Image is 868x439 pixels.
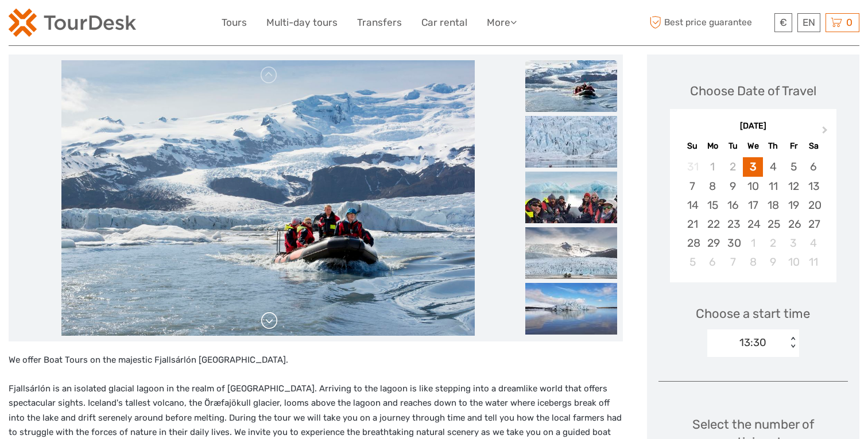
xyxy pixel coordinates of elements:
div: Choose Wednesday, September 10th, 2025 [743,177,763,196]
div: EN [797,13,820,32]
div: Choose Tuesday, September 30th, 2025 [723,234,743,252]
span: 0 [844,17,854,28]
img: 6217feec89a44edd959e02bcf62da7ba_main_slider.jpg [61,60,475,336]
div: Not available Tuesday, September 2nd, 2025 [723,157,743,176]
div: Choose Monday, September 22nd, 2025 [703,215,723,234]
div: Choose Friday, September 26th, 2025 [784,215,804,234]
div: Choose Sunday, September 7th, 2025 [683,177,703,196]
div: Choose Friday, September 12th, 2025 [784,177,804,196]
div: Choose Wednesday, September 24th, 2025 [743,215,763,234]
div: Choose Sunday, September 21st, 2025 [683,215,703,234]
div: Choose Monday, October 6th, 2025 [703,252,723,271]
div: Choose Tuesday, September 23rd, 2025 [723,215,743,234]
div: Choose Sunday, September 28th, 2025 [683,234,703,252]
div: Choose Thursday, September 4th, 2025 [763,157,783,176]
p: We offer Boat Tours on the majestic Fjallsárlón [GEOGRAPHIC_DATA]. [9,353,623,368]
div: Choose Tuesday, October 7th, 2025 [723,252,743,271]
img: d9d06c5e3f6f41a3b02bfb2b5f58d4b2_slider_thumbnail.jpg [525,116,617,168]
div: Choose Tuesday, September 16th, 2025 [723,196,743,215]
div: Choose Saturday, September 6th, 2025 [804,157,824,176]
div: We [743,138,763,154]
div: Choose Monday, September 15th, 2025 [703,196,723,215]
div: Choose Thursday, October 9th, 2025 [763,252,783,271]
img: 6217feec89a44edd959e02bcf62da7ba_slider_thumbnail.jpg [525,60,617,112]
div: Choose Saturday, September 20th, 2025 [804,196,824,215]
div: Choose Thursday, September 11th, 2025 [763,177,783,196]
p: We're away right now. Please check back later! [16,20,130,29]
div: Choose Wednesday, September 3rd, 2025 [743,157,763,176]
div: < > [788,337,798,349]
img: 947a6642df654ef2a716231b6840a855_slider_thumbnail.jpg [525,172,617,223]
div: Tu [723,138,743,154]
div: Choose Friday, October 10th, 2025 [784,252,804,271]
div: Choose Wednesday, October 8th, 2025 [743,252,763,271]
div: Choose Wednesday, October 1st, 2025 [743,234,763,252]
div: Sa [804,138,824,154]
span: € [780,17,787,28]
div: Choose Thursday, September 18th, 2025 [763,196,783,215]
div: Choose Date of Travel [690,82,816,100]
div: Choose Monday, September 29th, 2025 [703,234,723,252]
span: Choose a start time [696,305,810,323]
a: Tours [222,14,247,31]
div: [DATE] [670,121,837,133]
div: Choose Sunday, October 5th, 2025 [683,252,703,271]
div: Choose Sunday, September 14th, 2025 [683,196,703,215]
div: Choose Friday, September 19th, 2025 [784,196,804,215]
div: 13:30 [739,335,766,350]
a: Car rental [421,14,467,31]
div: Choose Wednesday, September 17th, 2025 [743,196,763,215]
div: Not available Monday, September 1st, 2025 [703,157,723,176]
button: Open LiveChat chat widget [132,18,146,32]
button: Next Month [817,123,835,142]
div: Choose Saturday, September 27th, 2025 [804,215,824,234]
img: 096584064ae04760be32854a3869a7bb_slider_thumbnail.jpeg [525,227,617,279]
div: Choose Monday, September 8th, 2025 [703,177,723,196]
div: Choose Saturday, October 11th, 2025 [804,252,824,271]
div: Choose Tuesday, September 9th, 2025 [723,177,743,196]
a: Transfers [357,14,402,31]
img: 120-15d4194f-c635-41b9-a512-a3cb382bfb57_logo_small.png [9,9,136,37]
div: Choose Friday, September 5th, 2025 [784,157,804,176]
div: Choose Thursday, September 25th, 2025 [763,215,783,234]
div: Mo [703,138,723,154]
div: Choose Saturday, October 4th, 2025 [804,234,824,252]
div: Fr [784,138,804,154]
div: Choose Thursday, October 2nd, 2025 [763,234,783,252]
div: Choose Friday, October 3rd, 2025 [784,234,804,252]
span: Best price guarantee [647,13,772,32]
div: month 2025-09 [673,157,833,271]
a: More [487,14,517,31]
div: Th [763,138,783,154]
div: Not available Sunday, August 31st, 2025 [683,157,703,176]
a: Multi-day tours [266,14,338,31]
div: Choose Saturday, September 13th, 2025 [804,177,824,196]
img: 0af9abf64c4e4d9a8571516d47d79ea4_slider_thumbnail.jpeg [525,283,617,335]
div: Su [683,138,703,154]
